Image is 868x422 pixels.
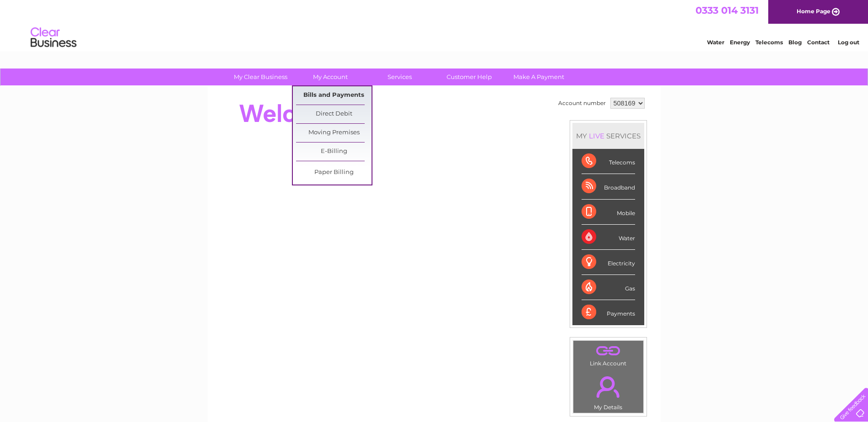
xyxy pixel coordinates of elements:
[218,5,651,44] div: Clear Business is a trading name of Verastar Limited (registered in [GEOGRAPHIC_DATA] No. 3667643...
[576,343,641,359] a: .
[582,200,635,225] div: Mobile
[755,39,783,46] a: Telecoms
[582,174,635,199] div: Broadband
[296,164,372,182] a: Paper Billing
[707,39,724,46] a: Water
[223,69,298,85] a: My Clear Business
[582,225,635,250] div: Water
[582,300,635,325] div: Payments
[788,39,802,46] a: Blog
[296,105,372,123] a: Direct Debit
[296,142,372,161] a: E-Billing
[556,95,608,111] td: Account number
[582,149,635,174] div: Telecoms
[582,275,635,300] div: Gas
[582,250,635,275] div: Electricity
[587,132,606,140] div: LIVE
[431,69,507,85] a: Customer Help
[576,371,641,403] a: .
[573,340,644,369] td: Link Account
[296,86,372,105] a: Bills and Payments
[362,69,437,85] a: Services
[30,24,77,52] img: logo.png
[296,124,372,142] a: Moving Premises
[573,369,644,413] td: My Details
[572,123,644,149] div: MY SERVICES
[292,69,368,85] a: My Account
[695,5,759,16] a: 0333 014 3131
[730,39,750,46] a: Energy
[807,39,830,46] a: Contact
[838,39,859,46] a: Log out
[501,69,577,85] a: Make A Payment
